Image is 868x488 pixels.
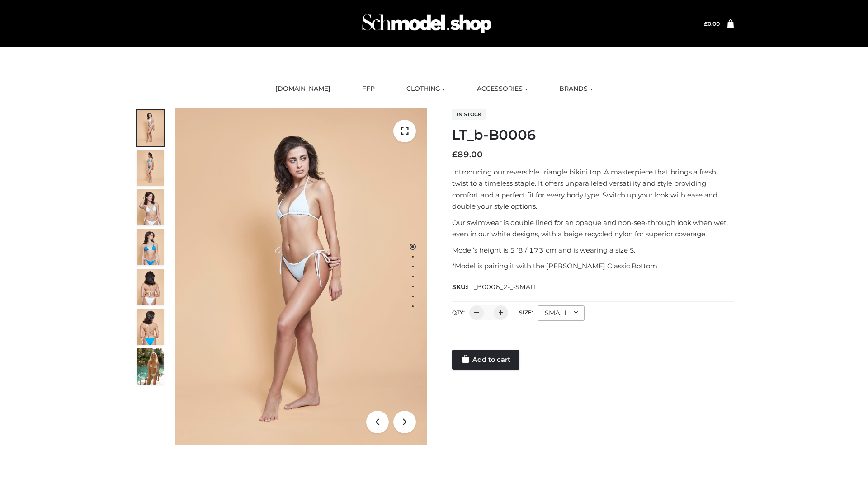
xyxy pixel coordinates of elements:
[452,260,734,272] p: *Model is pairing it with the [PERSON_NAME] Classic Bottom
[470,79,534,99] a: ACCESSORIES
[452,350,519,370] a: Add to cart
[452,127,734,143] h1: LT_b-B0006
[704,20,720,27] bdi: 0.00
[538,305,585,321] div: SMALL
[137,150,164,186] img: ArielClassicBikiniTop_CloudNine_AzureSky_OW114ECO_2-scaled.jpg
[137,309,164,345] img: ArielClassicBikiniTop_CloudNine_AzureSky_OW114ECO_8-scaled.jpg
[452,109,486,120] span: In stock
[137,189,164,225] img: ArielClassicBikiniTop_CloudNine_AzureSky_OW114ECO_3-scaled.jpg
[269,79,337,99] a: [DOMAIN_NAME]
[452,282,538,292] span: SKU:
[452,217,734,240] p: Our swimwear is double lined for an opaque and non-see-through look when wet, even in our white d...
[552,79,599,99] a: BRANDS
[137,348,164,385] img: Arieltop_CloudNine_AzureSky2.jpg
[452,244,734,256] p: Model’s height is 5 ‘8 / 173 cm and is wearing a size S.
[175,108,427,445] img: ArielClassicBikiniTop_CloudNine_AzureSky_OW114ECO_1
[452,166,734,212] p: Introducing our reversible triangle bikini top. A masterpiece that brings a fresh twist to a time...
[452,150,458,160] span: £
[452,309,465,316] label: QTY:
[400,79,452,99] a: CLOTHING
[137,229,164,265] img: ArielClassicBikiniTop_CloudNine_AzureSky_OW114ECO_4-scaled.jpg
[452,150,483,160] bdi: 89.00
[137,110,164,146] img: ArielClassicBikiniTop_CloudNine_AzureSky_OW114ECO_1-scaled.jpg
[355,79,382,99] a: FFP
[519,309,533,316] label: Size:
[704,20,720,27] a: £0.00
[137,269,164,305] img: ArielClassicBikiniTop_CloudNine_AzureSky_OW114ECO_7-scaled.jpg
[467,283,538,291] span: LT_B0006_2-_-SMALL
[359,6,495,42] img: Schmodel Admin 964
[704,20,708,27] span: £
